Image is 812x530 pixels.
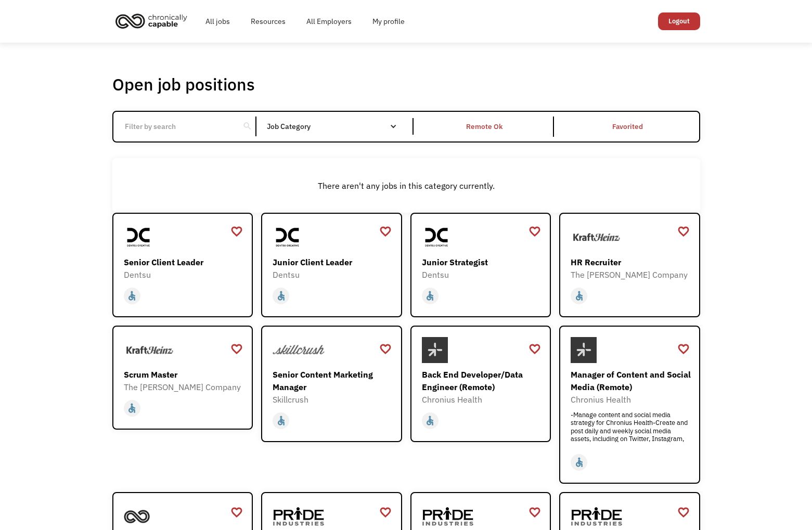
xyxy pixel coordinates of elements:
img: Dentsu [273,224,303,250]
a: All Employers [296,5,362,38]
div: Back End Developer/Data Engineer (Remote) [422,368,543,393]
div: The [PERSON_NAME] Company [571,268,691,281]
img: PRIDE Industries [422,503,474,529]
img: Chronius Health [422,337,448,363]
input: Filter by search [119,117,235,136]
form: Email Form [112,111,700,143]
img: The Kraft Heinz Company [124,337,176,363]
div: Job Category [267,118,407,135]
img: Chronically Capable logo [112,9,190,32]
div: Skillcrush [273,393,393,406]
div: Job Category [267,123,407,130]
div: Junior Strategist [422,256,543,268]
h1: Open job positions [112,74,255,95]
a: favorite_border [529,341,541,357]
a: home [112,9,195,32]
div: Senior Content Marketing Manager [273,368,393,393]
a: Favorited [556,112,699,141]
div: There aren't any jobs in this category currently. [118,179,695,192]
a: Remote Ok [414,112,556,141]
a: Resources [240,5,296,38]
a: The Kraft Heinz CompanyHR RecruiterThe [PERSON_NAME] Companyaccessible [559,213,700,317]
div: accessible [424,413,435,429]
a: favorite_border [230,224,243,239]
div: accessible [276,288,287,304]
div: Junior Client Leader [273,256,393,268]
div: Chronius Health [571,393,691,406]
a: DentsuJunior StrategistDentsuaccessible [410,213,551,317]
div: accessible [126,288,137,304]
div: Manager of Content and Social Media (Remote) [571,368,691,393]
a: favorite_border [230,341,243,357]
a: Chronius HealthBack End Developer/Data Engineer (Remote)Chronius Healthaccessible [410,326,551,442]
img: Dentsu [124,224,154,250]
a: favorite_border [529,224,541,239]
a: favorite_border [379,224,392,239]
a: favorite_border [677,505,690,520]
img: The Kraft Heinz Company [571,224,623,250]
a: DentsuJunior Client LeaderDentsuaccessible [261,213,402,317]
a: favorite_border [379,505,392,520]
div: accessible [126,400,137,416]
a: SkillcrushSenior Content Marketing ManagerSkillcrushaccessible [261,326,402,442]
img: PRIDE Industries [273,503,325,529]
img: Chronically Capable Inc [124,503,150,529]
div: Senior Client Leader [124,256,244,268]
a: The Kraft Heinz CompanyScrum MasterThe [PERSON_NAME] Companyaccessible [112,326,253,430]
div: Remote Ok [466,120,502,133]
a: favorite_border [677,224,690,239]
div: accessible [574,455,585,470]
div: Dentsu [124,268,244,281]
a: Logout [658,12,700,30]
div: -Manage content and social media strategy for Chronius Health-Create and post daily and weekly so... [571,411,691,442]
a: favorite_border [677,341,690,357]
div: Dentsu [422,268,543,281]
div: HR Recruiter [571,256,691,268]
div: The [PERSON_NAME] Company [124,381,244,393]
div: Dentsu [273,268,393,281]
div: search [242,119,252,134]
img: Chronius Health [571,337,597,363]
a: All jobs [195,5,240,38]
div: Chronius Health [422,393,543,406]
a: DentsuSenior Client LeaderDentsuaccessible [112,213,253,317]
a: favorite_border [379,341,392,357]
a: Chronius HealthManager of Content and Social Media (Remote)Chronius Health-Manage content and soc... [559,326,700,484]
div: accessible [574,288,585,304]
div: Scrum Master [124,368,244,381]
div: accessible [424,288,435,304]
img: Dentsu [422,224,452,250]
a: My profile [362,5,415,38]
div: accessible [276,413,287,429]
img: Skillcrush [273,337,325,363]
img: PRIDE Industries [571,503,623,529]
a: favorite_border [230,505,243,520]
a: favorite_border [529,505,541,520]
